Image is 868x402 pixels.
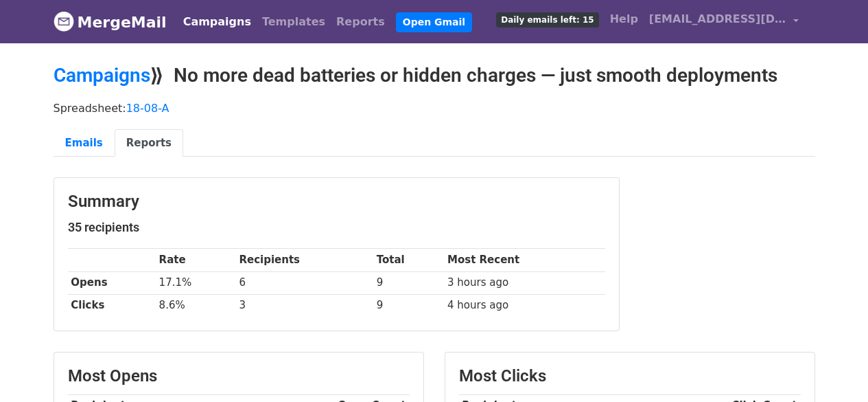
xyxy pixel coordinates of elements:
[331,8,390,36] a: Reports
[444,294,605,317] td: 4 hours ago
[644,5,804,38] a: [EMAIL_ADDRESS][DOMAIN_NAME]
[496,12,598,27] span: Daily emails left: 15
[54,8,167,36] a: MergeMail
[649,11,786,27] span: [EMAIL_ADDRESS][DOMAIN_NAME]
[236,294,373,317] td: 3
[156,249,236,271] th: Rate
[236,249,373,271] th: Recipients
[444,249,605,271] th: Most Recent
[373,294,444,317] td: 9
[491,5,604,33] a: Daily emails left: 15
[54,101,815,115] p: Spreadsheet:
[156,294,236,317] td: 8.6%
[373,249,444,271] th: Total
[115,129,183,157] a: Reports
[126,102,169,115] a: 18-08-A
[54,11,74,32] img: MergeMail logo
[156,271,236,294] td: 17.1%
[68,220,605,235] h5: 35 recipients
[54,129,115,157] a: Emails
[68,366,410,386] h3: Most Opens
[396,12,472,32] a: Open Gmail
[459,366,801,386] h3: Most Clicks
[373,271,444,294] td: 9
[236,271,373,294] td: 6
[444,271,605,294] td: 3 hours ago
[605,5,644,33] a: Help
[68,271,156,294] th: Opens
[54,64,815,87] h2: ⟫ No more dead batteries or hidden charges — just smooth deployments
[257,8,331,36] a: Templates
[54,64,150,87] a: Campaigns
[68,192,605,212] h3: Summary
[68,294,156,317] th: Clicks
[178,8,257,36] a: Campaigns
